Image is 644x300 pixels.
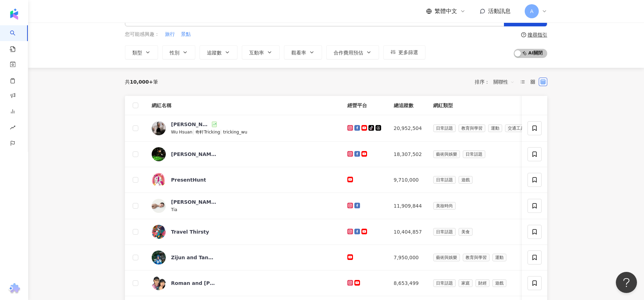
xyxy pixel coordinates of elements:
[152,250,336,265] a: KOL AvatarZijun and Tang San
[171,130,192,135] span: Wu Hsuan
[171,121,210,128] div: [PERSON_NAME]
[171,151,217,158] div: [PERSON_NAME] [PERSON_NAME]
[433,176,456,184] span: 日常話題
[171,228,209,235] div: Travel Thirsty
[165,31,175,38] button: 旅行
[7,283,21,294] img: chrome extension
[132,50,142,56] span: 類型
[152,199,166,213] img: KOL Avatar
[152,225,336,239] a: KOL AvatarTravel Thirsty
[152,147,336,161] a: KOL Avatar[PERSON_NAME] [PERSON_NAME]
[181,31,191,38] button: 景點
[435,7,457,15] span: 繁體中文
[165,31,175,38] span: 旅行
[152,225,166,239] img: KOL Avatar
[170,50,179,56] span: 性別
[616,272,637,293] iframe: Help Scout Beacon - Open
[433,150,460,158] span: 藝術與娛樂
[152,173,336,187] a: KOL AvatarPresentHunt
[334,50,363,56] span: 合作費用預估
[195,130,220,135] span: 奇軒Tricking
[152,173,166,187] img: KOL Avatar
[433,254,460,261] span: 藝術與娛樂
[433,202,456,210] span: 美妝時尚
[10,25,24,53] a: search
[388,193,428,219] td: 11,909,844
[463,254,490,261] span: 教育與學習
[291,50,306,56] span: 觀看率
[388,96,428,115] th: 總追蹤數
[152,121,336,136] a: KOL Avatar[PERSON_NAME]Wu Hsuan|奇軒Tricking|tricking_wu
[459,279,473,287] span: 家庭
[433,279,456,287] span: 日常話題
[8,8,20,20] img: logo icon
[388,270,428,296] td: 8,653,499
[493,76,514,87] span: 關聯性
[192,129,196,135] span: |
[171,176,206,183] div: PresentHunt
[342,96,388,115] th: 經營平台
[146,96,342,115] th: 網紅名稱
[125,31,159,38] span: 您可能感興趣：
[475,76,518,87] div: 排序：
[242,45,280,59] button: 互動率
[463,150,485,158] span: 日常話題
[152,198,336,213] a: KOL Avatar[PERSON_NAME]Tia
[181,31,191,38] span: 景點
[171,254,217,261] div: Zijun and Tang San
[10,120,15,136] span: rise
[152,250,166,265] img: KOL Avatar
[152,147,166,161] img: KOL Avatar
[130,79,153,85] span: 10,000+
[125,79,158,85] div: 共 筆
[521,32,526,37] span: question-circle
[223,130,247,135] span: tricking_wu
[492,254,506,261] span: 運動
[326,45,379,59] button: 合作費用預估
[488,124,502,132] span: 運動
[171,198,217,206] div: [PERSON_NAME]
[171,280,217,287] div: Roman and [PERSON_NAME]
[388,219,428,245] td: 10,404,857
[428,96,536,115] th: 網紅類型
[152,276,166,290] img: KOL Avatar
[207,50,222,56] span: 追蹤數
[388,142,428,167] td: 18,307,502
[505,124,528,132] span: 交通工具
[459,228,473,236] span: 美食
[249,50,264,56] span: 互動率
[459,176,473,184] span: 遊戲
[152,121,166,135] img: KOL Avatar
[530,7,533,15] span: A
[388,245,428,270] td: 7,950,000
[488,8,511,14] span: 活動訊息
[528,32,547,38] div: 搜尋指引
[398,50,418,55] span: 更多篩選
[171,207,177,212] span: Tia
[388,115,428,142] td: 20,952,504
[125,45,158,59] button: 類型
[475,279,490,287] span: 財經
[200,45,238,59] button: 追蹤數
[388,167,428,193] td: 9,710,000
[284,45,322,59] button: 觀看率
[459,124,485,132] span: 教育與學習
[152,276,336,290] a: KOL AvatarRoman and [PERSON_NAME]
[162,45,195,59] button: 性別
[433,228,456,236] span: 日常話題
[492,279,506,287] span: 遊戲
[433,124,456,132] span: 日常話題
[383,45,425,59] button: 更多篩選
[220,129,223,135] span: |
